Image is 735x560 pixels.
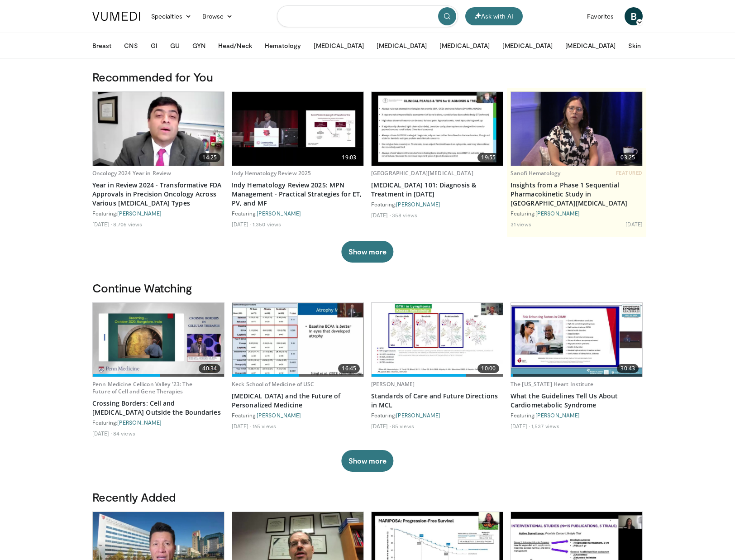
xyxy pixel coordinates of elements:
[213,37,258,55] button: Head/Neck
[560,37,621,55] button: [MEDICAL_DATA]
[582,7,619,25] a: Favorites
[372,92,503,166] img: ff9746a4-799b-4db6-bfc8-ecad89d59b6d.620x360_q85_upscale.jpg
[199,364,220,373] span: 40:34
[197,7,239,25] a: Browse
[232,412,364,419] div: Featuring:
[113,220,142,228] li: 8,706 views
[392,211,417,219] li: 358 views
[145,37,163,55] button: GI
[465,7,523,25] button: Ask with AI
[396,201,440,207] a: [PERSON_NAME]
[372,92,503,166] a: 19:55
[259,37,307,55] button: Hematology
[341,450,393,472] button: Show more
[277,5,458,27] input: Search topics, interventions
[187,37,211,55] button: GYN
[434,37,495,55] button: [MEDICAL_DATA]
[371,380,415,388] a: [PERSON_NAME]
[371,392,503,410] a: Standards of Care and Future Directions in MCL
[146,7,197,25] a: Specialties
[232,220,251,228] li: [DATE]
[511,380,594,388] a: The [US_STATE] Heart Institute
[477,364,499,373] span: 10:00
[257,210,301,216] a: [PERSON_NAME]
[232,169,311,177] a: Indy Hematology Review 2025
[232,92,363,166] a: 19:03
[511,92,642,166] a: 03:25
[531,422,559,430] li: 1,537 views
[511,412,643,419] div: Featuring:
[372,303,503,377] img: 44c5b93b-a6a5-426b-865b-1a183ad43278.620x360_q85_upscale.jpg
[232,181,364,208] a: Indy Hematology Review 2025: MPN Management - Practical Strategies for ET, PV, and MF
[117,419,162,426] a: [PERSON_NAME]
[232,92,363,166] img: e94d6f02-5ecd-4bbb-bb87-02090c75355e.620x360_q85_upscale.jpg
[92,399,224,417] a: Crossing Borders: Cell and [MEDICAL_DATA] Outside the Boundaries
[92,380,193,395] a: Penn Medicine Cellicon Valley '23: The Future of Cell and Gene Therapies
[371,169,473,177] a: [GEOGRAPHIC_DATA][MEDICAL_DATA]
[371,201,503,208] div: Featuring:
[392,422,414,430] li: 85 views
[117,210,162,216] a: [PERSON_NAME]
[232,422,251,430] li: [DATE]
[371,211,391,219] li: [DATE]
[92,70,643,84] h3: Recommended for You
[511,422,530,430] li: [DATE]
[199,153,220,162] span: 14:25
[232,303,363,377] img: 5d3c8e46-02a0-4aab-86c2-c2f7f18e26e0.620x360_q85_upscale.jpg
[232,210,364,217] div: Featuring:
[253,422,276,430] li: 165 views
[338,153,360,162] span: 19:03
[92,419,224,426] div: Featuring:
[625,220,643,228] li: [DATE]
[92,220,112,228] li: [DATE]
[113,430,135,437] li: 84 views
[93,303,224,377] img: c0213690-3fdb-4685-a3dc-7e08a0f9d505.620x360_q85_upscale.jpg
[92,210,224,217] div: Featuring:
[511,392,643,410] a: What the Guidelines Tell Us About Cardiometabolic Syndrome
[511,210,643,217] div: Featuring:
[617,364,639,373] span: 30:43
[92,490,643,504] h3: Recently Added
[511,169,560,177] a: Sanofi Hematology
[511,303,642,377] img: 065aeb72-0e48-4e5d-b1f3-64dd0ba6cc79.620x360_q85_upscale.jpg
[308,37,369,55] button: [MEDICAL_DATA]
[92,430,112,437] li: [DATE]
[253,220,281,228] li: 1,350 views
[93,92,224,166] a: 14:25
[165,37,185,55] button: GU
[371,181,503,199] a: [MEDICAL_DATA] 101: Diagnosis & Treatment in [DATE]
[371,412,503,419] div: Featuring:
[623,37,646,55] button: Skin
[497,37,558,55] button: [MEDICAL_DATA]
[87,37,117,55] button: Breast
[617,153,639,162] span: 03:25
[511,181,643,208] a: Insights from a Phase 1 Sequential Pharmacokinetic Study in [GEOGRAPHIC_DATA][MEDICAL_DATA]
[372,303,503,377] a: 10:00
[92,12,140,21] img: VuMedi Logo
[616,170,643,176] span: FEATURED
[535,210,580,216] a: [PERSON_NAME]
[535,412,580,418] a: [PERSON_NAME]
[119,37,143,55] button: CNS
[511,303,642,377] a: 30:43
[511,92,642,165] img: a82417f2-eb2d-47cb-881f-e43c4e05e3ae.png.620x360_q85_upscale.png
[92,281,643,295] h3: Continue Watching
[92,181,224,208] a: Year in Review 2024 - Transformative FDA Approvals in Precision Oncology Across Various [MEDICAL_...
[511,220,531,228] li: 31 views
[371,422,391,430] li: [DATE]
[625,7,643,25] a: B
[371,37,432,55] button: [MEDICAL_DATA]
[92,169,171,177] a: Oncology 2024 Year in Review
[232,303,363,377] a: 16:45
[232,392,364,410] a: [MEDICAL_DATA] and the Future of Personalized Medicine
[477,153,499,162] span: 19:55
[396,412,440,418] a: [PERSON_NAME]
[93,303,224,377] a: 40:34
[341,241,393,263] button: Show more
[257,412,301,418] a: [PERSON_NAME]
[93,92,224,166] img: 22cacae0-80e8-46c7-b946-25cff5e656fa.620x360_q85_upscale.jpg
[232,380,315,388] a: Keck School of Medicine of USC
[338,364,360,373] span: 16:45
